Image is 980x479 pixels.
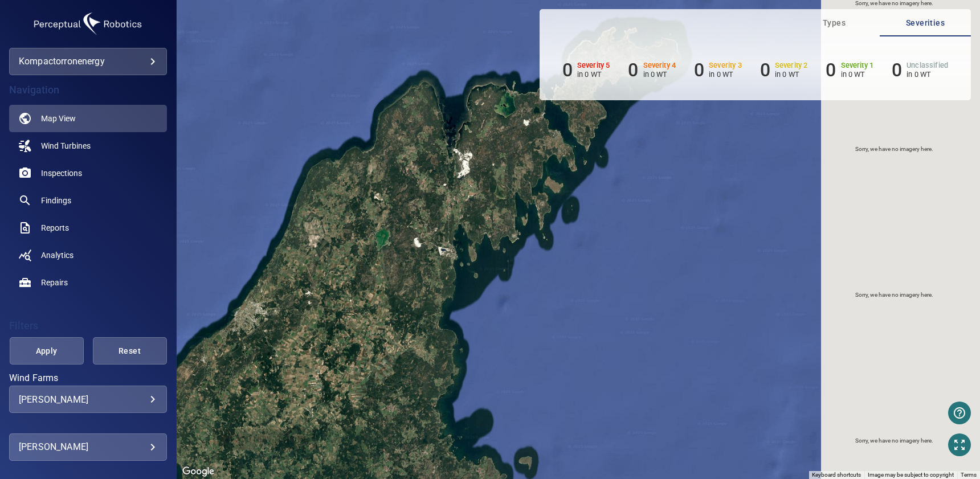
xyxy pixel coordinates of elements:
h6: 0 [892,59,902,81]
div: [PERSON_NAME] [19,438,157,456]
h6: 0 [760,59,770,81]
h6: Severity 1 [841,62,874,69]
h6: Unclassified [906,62,948,69]
span: Wind Turbines [41,140,91,152]
a: Open this area in Google Maps (opens a new window) [179,464,217,479]
h4: Navigation [9,84,167,96]
h6: Severity 3 [709,62,742,69]
button: Apply [10,337,84,365]
li: Severity 3 [694,59,742,81]
div: Wind Farms [9,386,167,413]
p: in 0 WT [643,70,676,79]
span: Reset [107,344,153,358]
span: Map View [41,113,76,124]
img: kompactorronenergy-logo [31,9,145,39]
button: Reset [93,337,167,365]
h6: 0 [562,59,573,81]
div: kompactorronenergy [19,52,157,71]
p: in 0 WT [841,70,874,79]
li: Severity 2 [760,59,808,81]
p: in 0 WT [709,70,742,79]
span: Apply [24,344,70,358]
span: Severities [887,16,964,30]
h6: Severity 5 [577,62,610,69]
li: Severity 5 [562,59,610,81]
a: inspections noActive [9,159,167,187]
div: kompactorronenergy [9,48,167,75]
div: [PERSON_NAME] [19,394,157,405]
h6: 0 [826,59,836,81]
a: windturbines noActive [9,132,167,159]
h6: 0 [628,59,638,81]
span: Types [795,16,873,30]
img: Google [179,464,217,479]
span: Findings [41,195,71,206]
h6: Severity 4 [643,62,676,69]
span: Analytics [41,249,73,261]
h6: 0 [694,59,704,81]
h4: Filters [9,320,167,331]
label: Wind Farms [9,374,167,383]
li: Severity 1 [826,59,873,81]
a: map active [9,105,167,132]
span: Repairs [41,277,68,288]
h6: Severity 2 [775,62,808,69]
li: Severity Unclassified [892,59,948,81]
a: repairs noActive [9,269,167,296]
p: in 0 WT [906,70,948,79]
p: in 0 WT [577,70,610,79]
p: in 0 WT [775,70,808,79]
a: analytics noActive [9,241,167,269]
span: Image may be subject to copyright [868,472,954,478]
span: Reports [41,222,69,234]
span: Inspections [41,167,82,179]
li: Severity 4 [628,59,676,81]
button: Keyboard shortcuts [812,471,861,479]
a: findings noActive [9,187,167,214]
a: Terms [961,472,977,478]
a: reports noActive [9,214,167,241]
